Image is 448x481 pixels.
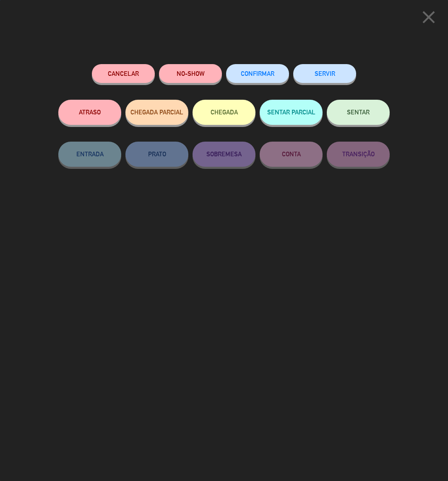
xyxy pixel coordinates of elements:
button: CONTA [260,142,323,167]
button: ATRASO [58,100,121,125]
span: SENTAR [347,109,370,116]
button: PRATO [125,142,188,167]
button: SOBREMESA [193,142,255,167]
button: CHEGADA PARCIAL [125,100,188,125]
i: close [418,7,439,28]
button: ENTRADA [58,142,121,167]
button: SENTAR [327,100,390,125]
button: CONFIRMAR [226,64,289,83]
button: close [416,6,442,31]
span: CHEGADA PARCIAL [130,109,183,116]
span: CONFIRMAR [241,70,274,77]
button: NO-SHOW [159,64,222,83]
button: CHEGADA [193,100,255,125]
button: SENTAR PARCIAL [260,100,323,125]
button: Cancelar [92,64,155,83]
button: TRANSIÇÃO [327,142,390,167]
button: SERVIR [293,64,356,83]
